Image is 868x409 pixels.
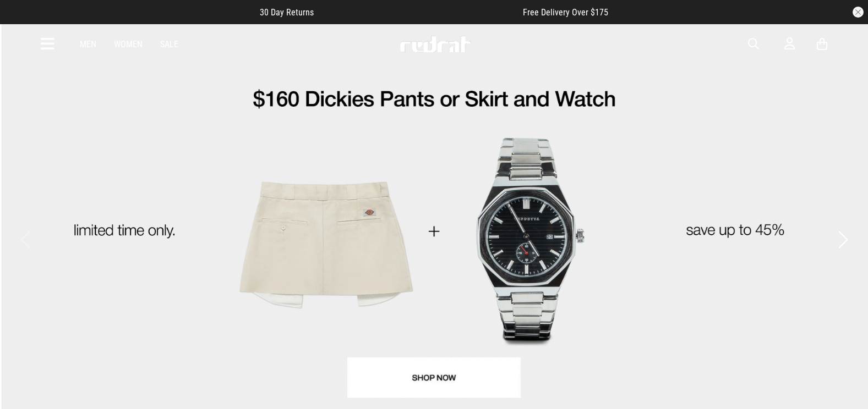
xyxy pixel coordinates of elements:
[114,39,143,49] a: Women
[160,39,178,49] a: Sale
[336,7,501,18] iframe: Customer reviews powered by Trustpilot
[80,39,96,49] a: Men
[260,7,314,18] span: 30 Day Returns
[18,228,32,252] button: Previous slide
[399,36,472,52] img: Redrat logo
[836,228,850,252] button: Next slide
[523,7,608,18] span: Free Delivery Over $175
